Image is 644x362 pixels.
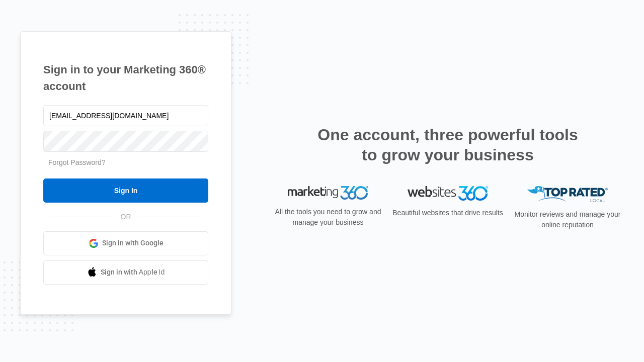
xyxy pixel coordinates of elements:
[114,212,138,222] span: OR
[408,186,488,201] img: Websites 360
[288,186,368,200] img: Marketing 360
[43,61,208,95] h1: Sign in to your Marketing 360® account
[101,267,165,278] span: Sign in with Apple Id
[43,105,208,126] input: Email
[43,178,208,203] input: Sign In
[43,260,208,285] a: Sign in with Apple Id
[48,158,106,166] a: Forgot Password?
[272,207,384,228] p: All the tools you need to grow and manage your business
[511,209,624,230] p: Monitor reviews and manage your online reputation
[314,125,581,165] h2: One account, three powerful tools to grow your business
[391,208,504,218] p: Beautiful websites that drive results
[43,231,208,255] a: Sign in with Google
[527,186,608,203] img: Top Rated Local
[102,238,164,248] span: Sign in with Google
